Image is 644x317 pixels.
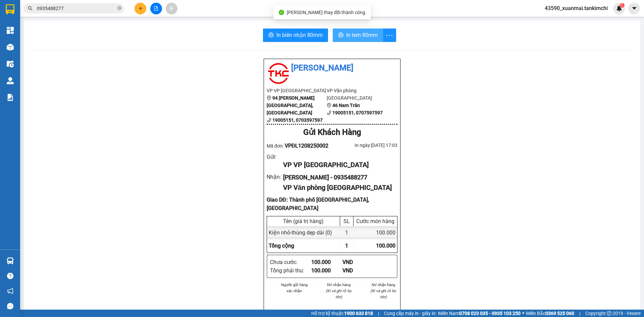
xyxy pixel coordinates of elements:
[267,126,397,139] div: Gửi Khách Hàng
[270,258,311,266] div: Chưa cước :
[117,6,121,10] span: close-circle
[269,229,332,236] span: Kiện nhỏ - thùng dẹp dài (0)
[522,312,524,315] span: ⚪️
[311,310,373,317] span: Hỗ trợ kỹ thuật:
[311,266,342,275] div: 100.000
[545,311,574,316] strong: 0369 525 060
[280,282,309,294] li: Người gửi hàng xác nhận
[272,117,323,123] b: 19005151, 0703597597
[7,94,14,101] img: solution-icon
[267,153,283,161] div: Gửi :
[327,87,387,102] li: VP Văn phòng [GEOGRAPHIC_DATA]
[28,6,33,11] span: search
[7,60,14,67] img: warehouse-icon
[269,218,338,224] div: Tên (giá trị hàng)
[340,226,354,239] div: 1
[327,110,331,115] span: phone
[631,5,637,11] span: caret-down
[384,310,436,317] span: Cung cấp máy in - giấy in:
[268,32,274,39] span: printer
[354,226,397,239] div: 100.000
[279,10,284,15] span: check-circle
[267,118,271,122] span: phone
[628,3,640,14] button: caret-down
[332,142,397,149] div: In ngày: [DATE] 17:03
[117,5,121,12] span: close-circle
[332,103,360,108] b: 46 Nam Trân
[342,258,374,266] div: VND
[267,196,397,212] div: Giao DĐ: Thành phố [GEOGRAPHIC_DATA], [GEOGRAPHIC_DATA]
[438,310,521,317] span: Miền Nam
[333,29,383,42] button: printerIn tem 80mm
[267,87,327,94] li: VP VP [GEOGRAPHIC_DATA]
[267,95,315,115] b: 94 [PERSON_NAME][GEOGRAPHIC_DATA], [GEOGRAPHIC_DATA]
[620,3,625,8] sup: 1
[267,173,283,181] div: Nhận :
[283,182,392,193] div: VP Văn phòng [GEOGRAPHIC_DATA]
[332,110,383,115] b: 19005151, 0707597597
[287,10,365,15] span: [PERSON_NAME] thay đổi thành công
[338,32,343,39] span: printer
[285,143,329,149] span: VPĐL1208250002
[459,311,521,316] strong: 0708 023 035 - 0935 103 250
[370,288,396,299] i: (Kí và ghi rõ họ tên)
[135,3,146,14] button: plus
[383,29,396,42] button: more
[7,288,13,294] span: notification
[526,310,574,317] span: Miền Bắc
[267,62,397,74] li: [PERSON_NAME]
[344,311,373,316] strong: 1900 633 818
[267,62,290,85] img: logo.jpg
[263,29,328,42] button: printerIn biên nhận 80mm
[616,5,622,11] img: icon-new-feature
[342,266,374,275] div: VND
[7,77,14,84] img: warehouse-icon
[150,3,162,14] button: file-add
[166,3,177,14] button: aim
[311,258,342,266] div: 100.000
[267,96,271,100] span: environment
[342,218,352,224] div: SL
[383,31,396,40] span: more
[345,243,348,249] span: 1
[7,27,14,34] img: dashboard-icon
[607,311,611,316] span: copyright
[154,6,158,11] span: file-add
[325,308,353,314] li: [PERSON_NAME]
[579,310,580,317] span: |
[355,218,395,224] div: Cước món hàng
[7,303,13,309] span: message
[539,4,613,12] span: 43590_xuanmai.tankimchi
[7,273,13,279] span: question-circle
[7,44,14,51] img: warehouse-icon
[267,142,332,150] div: Mã đơn:
[276,31,323,39] span: In biên nhận 80mm
[325,282,353,288] li: NV nhận hàng
[138,6,143,11] span: plus
[621,3,623,8] span: 1
[283,160,392,170] div: VP VP [GEOGRAPHIC_DATA]
[378,310,379,317] span: |
[326,288,352,299] i: (Kí và ghi rõ họ tên)
[283,173,392,182] div: [PERSON_NAME] - 0935488277
[369,282,397,288] li: NV nhận hàng
[270,266,311,275] div: Tổng phải thu :
[327,103,331,108] span: environment
[169,6,174,11] span: aim
[269,243,294,249] span: Tổng cộng
[376,243,395,249] span: 100.000
[6,4,14,14] img: logo-vxr
[346,31,378,39] span: In tem 80mm
[37,5,116,12] input: Tìm tên, số ĐT hoặc mã đơn
[7,257,14,264] img: warehouse-icon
